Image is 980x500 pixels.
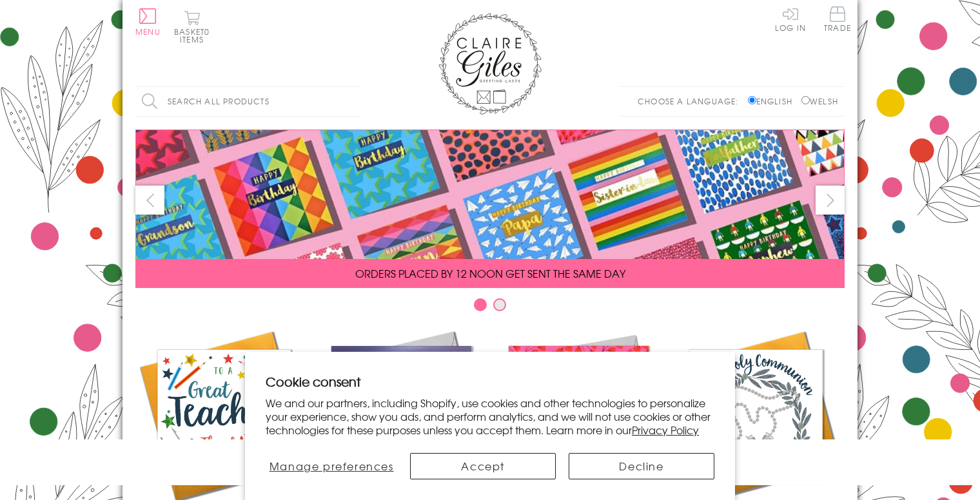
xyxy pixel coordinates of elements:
button: next [816,186,845,215]
a: Privacy Policy [632,422,699,438]
span: 0 items [180,26,210,45]
h2: Cookie consent [266,372,714,390]
input: Search [348,87,361,116]
span: Manage preferences [269,458,394,474]
input: English [748,96,756,104]
button: Carousel Page 2 [493,298,506,311]
button: Menu [135,8,161,35]
button: Basket0 items [174,10,210,43]
span: Menu [135,26,161,37]
p: Choose a language: [638,95,745,107]
button: Manage preferences [266,453,397,479]
a: Trade [824,6,851,34]
img: Claire Giles Greetings Cards [438,13,542,115]
span: Trade [824,6,851,32]
div: Carousel Pagination [135,298,845,318]
span: ORDERS PLACED BY 12 NOON GET SENT THE SAME DAY [355,265,625,281]
input: Search all products [135,87,361,116]
button: prev [135,186,164,215]
p: We and our partners, including Shopify, use cookies and other technologies to personalize your ex... [266,396,714,436]
button: Decline [569,453,714,479]
button: Carousel Page 1 (Current Slide) [474,298,487,311]
input: Welsh [801,96,810,104]
label: English [748,95,799,107]
label: Welsh [801,95,838,107]
a: Log In [775,6,806,32]
button: Accept [410,453,556,479]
